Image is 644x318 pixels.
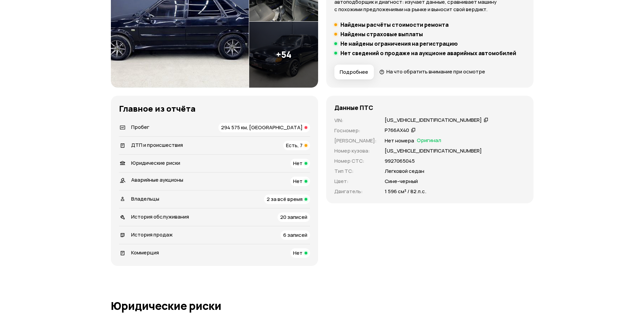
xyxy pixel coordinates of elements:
[280,213,307,221] span: 20 записей
[334,147,377,155] p: Номер кузова :
[293,160,303,167] span: Нет
[334,117,377,124] p: VIN :
[221,124,303,131] span: 294 575 км, [GEOGRAPHIC_DATA]
[334,167,377,175] p: Тип ТС :
[131,123,149,131] span: Пробег
[293,178,303,185] span: Нет
[293,249,303,256] span: Нет
[267,196,303,203] span: 2 за всё время
[334,157,377,165] p: Номер СТС :
[385,157,415,165] p: 9927065045
[334,104,373,111] h4: Данные ПТС
[131,213,189,220] span: История обслуживания
[385,147,482,155] p: [US_VEHICLE_IDENTIFICATION_NUMBER]
[385,117,482,124] div: [US_VEHICLE_IDENTIFICATION_NUMBER]
[340,50,516,56] h5: Нет сведений о продаже на аукционе аварийных автомобилей
[385,137,414,144] p: Нет номера
[386,68,485,75] span: На что обратить внимание при осмотре
[131,195,159,202] span: Владельцы
[385,188,426,195] p: 1 596 см³ / 82 л.с.
[334,178,377,185] p: Цвет :
[334,137,377,144] p: [PERSON_NAME] :
[385,178,418,185] p: Сине-черный
[340,69,368,75] span: Подробнее
[340,21,449,28] h5: Найдены расчёты стоимости ремонта
[131,231,173,238] span: История продаж
[385,127,409,134] div: Р766АХ40
[131,159,180,166] span: Юридические риски
[334,127,377,134] p: Госномер :
[334,65,374,79] button: Подробнее
[111,300,533,312] h1: Юридические риски
[417,137,441,144] span: Оригинал
[131,249,159,256] span: Коммерция
[131,176,183,183] span: Аварийные аукционы
[131,141,183,149] span: ДТП и происшествия
[385,167,424,175] p: Легковой седан
[340,40,458,47] h5: Не найдены ограничения на регистрацию
[283,231,307,238] span: 6 записей
[119,104,310,113] h3: Главное из отчёта
[340,31,423,38] h5: Найдены страховые выплаты
[334,188,377,195] p: Двигатель :
[286,142,303,149] span: Есть, 7
[379,68,485,75] a: На что обратить внимание при осмотре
